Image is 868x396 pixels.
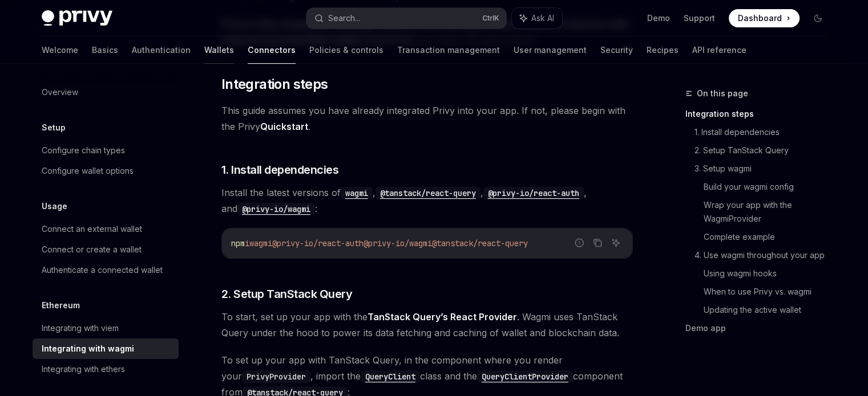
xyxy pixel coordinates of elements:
a: @privy-io/react-auth [483,187,584,198]
span: To start, set up your app with the . Wagmi uses TanStack Query under the hood to power its data f... [221,309,633,341]
div: Configure wallet options [42,164,134,178]
div: Integrating with wagmi [42,342,134,356]
div: Integrating with viem [42,321,119,335]
a: Configure chain types [33,140,179,161]
a: Integrating with wagmi [33,338,179,359]
span: wagmi [249,238,272,248]
div: Configure chain types [42,144,125,157]
button: Ask AI [608,235,623,250]
span: i [245,238,249,248]
code: QueryClientProvider [477,370,573,383]
a: Security [600,36,633,64]
span: 2. Setup TanStack Query [221,286,353,302]
div: Integrating with ethers [42,362,125,376]
a: QueryClientProvider [477,370,573,382]
button: Search...CtrlK [306,8,506,28]
span: This guide assumes you have already integrated Privy into your app. If not, please begin with the... [221,103,633,134]
a: Integrating with viem [33,318,179,338]
a: Dashboard [729,9,800,27]
span: Ask AI [531,13,554,24]
code: QueryClient [361,370,420,383]
h5: Ethereum [42,299,80,312]
code: @privy-io/wagmi [237,203,315,215]
a: Integrating with ethers [33,359,179,379]
button: Ask AI [512,8,562,28]
span: Ctrl K [482,14,499,23]
a: 3. Setup wagmi [695,160,836,178]
code: @privy-io/react-auth [483,187,584,199]
a: Basics [92,36,118,64]
a: Connect or create a wallet [33,239,179,260]
a: Complete example [704,228,836,246]
div: Overview [42,85,78,99]
a: Policies & controls [309,36,383,64]
a: Support [684,13,715,24]
a: Authenticate a connected wallet [33,260,179,280]
a: Updating the active wallet [704,301,836,319]
span: @tanstack/react-query [432,238,528,248]
a: Wrap your app with the WagmiProvider [704,196,836,228]
button: Report incorrect code [572,235,587,250]
button: Toggle dark mode [809,9,827,27]
div: Search... [328,11,360,25]
a: Build your wagmi config [704,178,836,196]
span: Dashboard [738,13,782,24]
span: Install the latest versions of , , , and : [221,185,633,217]
a: QueryClient [361,370,420,382]
a: Demo [647,13,670,24]
a: Wallets [204,36,234,64]
a: @tanstack/react-query [376,187,481,198]
a: Connectors [248,36,296,64]
a: Quickstart [260,121,308,133]
a: Using wagmi hooks [704,264,836,283]
a: Integration steps [685,105,836,123]
div: Connect an external wallet [42,222,142,236]
a: Connect an external wallet [33,219,179,239]
a: TanStack Query’s React Provider [368,311,517,323]
a: Transaction management [397,36,500,64]
a: @privy-io/wagmi [237,203,315,214]
a: 4. Use wagmi throughout your app [695,246,836,264]
a: When to use Privy vs. wagmi [704,283,836,301]
div: Authenticate a connected wallet [42,263,163,277]
span: 1. Install dependencies [221,162,339,178]
a: Welcome [42,36,78,64]
span: Integration steps [221,75,328,93]
a: Demo app [685,319,836,337]
code: wagmi [341,187,373,199]
code: PrivyProvider [242,370,310,383]
a: API reference [692,36,746,64]
h5: Setup [42,121,66,134]
span: @privy-io/react-auth [272,238,364,248]
span: @privy-io/wagmi [364,238,432,248]
a: wagmi [341,187,373,198]
h5: Usage [42,199,67,213]
img: dark logo [42,10,112,26]
span: npm [231,238,245,248]
a: User management [514,36,587,64]
a: Recipes [647,36,679,64]
a: 1. Install dependencies [695,123,836,141]
a: Overview [33,82,179,103]
span: On this page [697,87,748,100]
a: Configure wallet options [33,161,179,181]
a: 2. Setup TanStack Query [695,141,836,160]
a: Authentication [132,36,191,64]
button: Copy the contents from the code block [590,235,605,250]
code: @tanstack/react-query [376,187,481,199]
div: Connect or create a wallet [42,243,142,256]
